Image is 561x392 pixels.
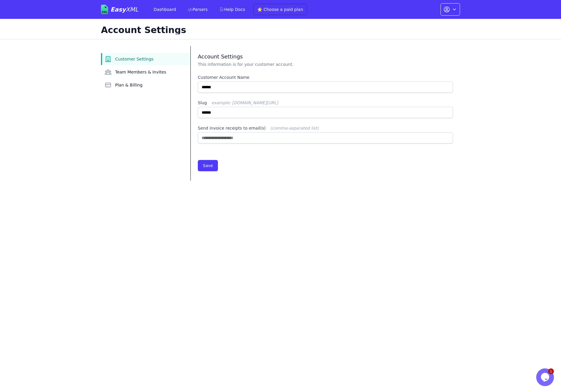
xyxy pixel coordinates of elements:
label: Customer Account Name [198,74,453,80]
p: This information is for your customer account. [198,61,453,67]
a: EasyXML [101,5,138,14]
span: Easy [110,6,138,12]
a: Team Members & Invites [101,66,190,78]
span: Team Members & Invites [115,69,166,75]
h1: Account Settings [101,26,455,34]
a: ⭐ Choose a paid plan [253,4,307,15]
button: Save [198,160,218,171]
h2: Account Settings [198,53,453,60]
img: easyxml_logo.png [101,5,108,14]
label: Slug [198,100,453,106]
a: Parsers [184,4,211,15]
label: Send invoice receipts to email(s) [198,125,453,131]
a: Dashboard [150,4,180,15]
iframe: chat widget [536,368,555,386]
span: XML [126,6,138,13]
span: example: [DOMAIN_NAME][URL] [212,100,278,105]
a: Plan & Billing [101,79,190,91]
a: Help Docs [216,4,249,15]
span: Customer Settings [115,56,154,62]
span: Plan & Billing [115,82,143,88]
span: (comma-separated list) [270,126,319,130]
a: Customer Settings [101,53,190,65]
